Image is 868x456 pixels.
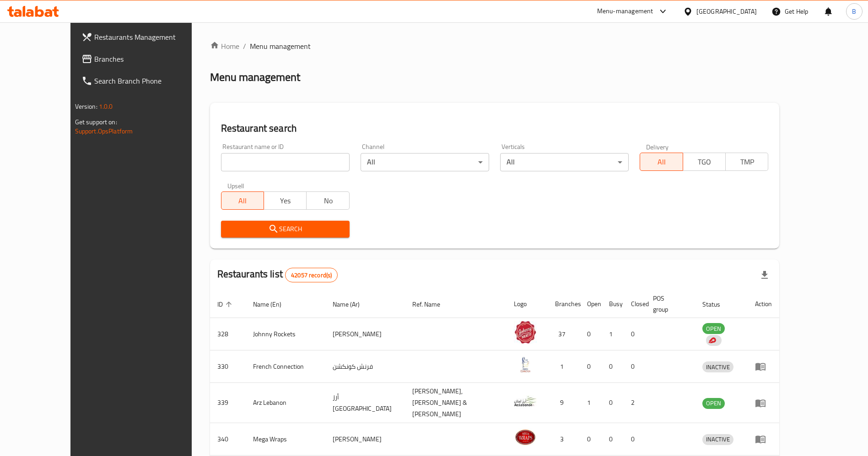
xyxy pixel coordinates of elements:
span: B [852,6,856,16]
div: Indicates that the vendor menu management has been moved to DH Catalog service [706,335,722,346]
button: No [306,191,349,210]
div: Total records count [285,268,338,282]
div: All [500,153,629,171]
th: Branches [548,290,580,318]
td: أرز [GEOGRAPHIC_DATA] [325,383,405,423]
button: Yes [264,191,307,210]
td: [PERSON_NAME],[PERSON_NAME] & [PERSON_NAME] [405,383,507,423]
th: Busy [602,290,624,318]
span: Restaurants Management [94,32,208,42]
th: Action [748,290,779,318]
a: Search Branch Phone [74,70,216,92]
span: POS group [653,293,684,315]
button: All [221,191,264,210]
button: All [640,153,683,171]
td: 0 [580,423,602,456]
nav: breadcrumb [210,41,780,52]
div: INACTIVE [702,361,733,372]
th: Logo [507,290,548,318]
span: 42057 record(s) [286,271,337,280]
td: 9 [548,383,580,423]
td: 2 [624,383,646,423]
span: Version: [75,101,97,112]
td: [PERSON_NAME] [325,423,405,456]
label: Delivery [646,143,669,150]
div: Menu [755,434,772,445]
td: 330 [210,350,246,383]
span: Menu management [250,41,311,52]
button: Search [221,221,350,238]
th: Open [580,290,602,318]
td: Johnny Rockets [246,318,326,350]
span: Name (Ar) [333,299,372,310]
th: Closed [624,290,646,318]
div: OPEN [702,398,725,409]
span: OPEN [702,398,725,408]
a: Support.OpsPlatform [75,125,133,137]
td: Arz Lebanon [246,383,326,423]
div: Menu [755,361,772,372]
span: Status [702,299,732,310]
h2: Restaurants list [217,267,338,282]
div: Menu [755,398,772,408]
td: 3 [548,423,580,456]
button: TGO [683,153,726,171]
td: فرنش كونكشن [325,350,405,383]
td: 1 [580,383,602,423]
span: Search Branch Phone [94,75,208,86]
span: All [644,155,679,169]
label: Upsell [227,182,244,189]
input: Search for restaurant name or ID.. [221,153,350,171]
span: OPEN [702,323,725,334]
td: 0 [602,383,624,423]
a: Home [210,41,239,52]
span: Ref. Name [412,299,452,310]
span: Get support on: [75,116,117,128]
td: 328 [210,318,246,350]
img: Mega Wraps [514,426,537,449]
img: Arz Lebanon [514,390,537,413]
img: delivery hero logo [708,336,716,345]
img: French Connection [514,353,537,376]
span: All [225,194,260,207]
span: TGO [687,155,722,169]
button: TMP [725,153,768,171]
td: French Connection [246,350,326,383]
span: TMP [729,155,765,169]
td: 1 [548,350,580,383]
td: [PERSON_NAME] [325,318,405,350]
span: INACTIVE [702,362,733,372]
a: Branches [74,48,216,70]
h2: Menu management [210,70,300,85]
div: [GEOGRAPHIC_DATA] [696,6,757,16]
td: 0 [580,350,602,383]
div: Export file [754,264,776,286]
td: 1 [602,318,624,350]
td: 339 [210,383,246,423]
div: All [361,153,489,171]
span: Name (En) [253,299,293,310]
h2: Restaurant search [221,122,769,135]
td: Mega Wraps [246,423,326,456]
li: / [243,41,246,52]
span: Search [228,223,342,235]
td: 37 [548,318,580,350]
div: OPEN [702,323,725,334]
td: 0 [580,318,602,350]
span: 1.0.0 [99,101,113,112]
div: Menu-management [597,6,653,17]
span: No [310,194,345,207]
td: 0 [624,423,646,456]
td: 0 [602,423,624,456]
span: INACTIVE [702,434,733,445]
span: Branches [94,53,208,64]
span: ID [217,299,235,310]
span: Yes [268,194,303,207]
td: 340 [210,423,246,456]
img: Johnny Rockets [514,321,537,344]
td: 0 [602,350,624,383]
td: 0 [624,318,646,350]
a: Restaurants Management [74,26,216,48]
td: 0 [624,350,646,383]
